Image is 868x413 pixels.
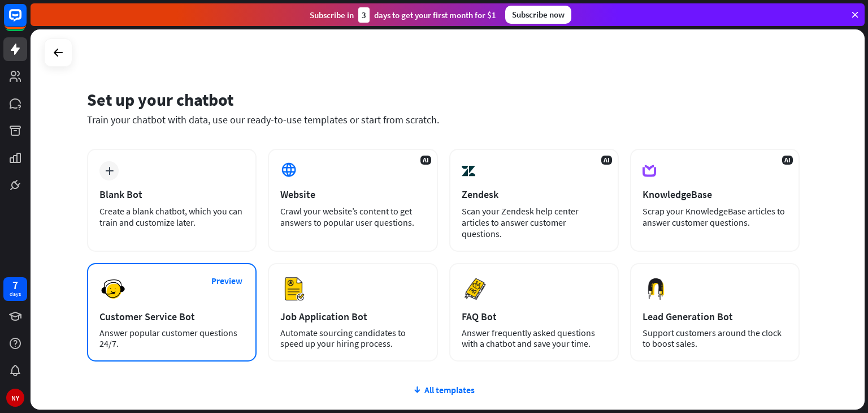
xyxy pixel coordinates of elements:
div: Subscribe in days to get your first month for $1 [310,7,496,23]
div: Create a blank chatbot, which you can train and customize later. [99,205,244,228]
div: Subscribe now [505,6,571,24]
div: Crawl your website’s content to get answers to popular user questions. [280,205,425,228]
div: NY [6,389,24,407]
div: FAQ Bot [462,310,606,323]
div: Scrap your KnowledgeBase articles to answer customer questions. [643,205,787,228]
div: Blank Bot [99,188,244,201]
div: Customer Service Bot [99,310,244,323]
div: Set up your chatbot [87,89,800,110]
div: Scan your Zendesk help center articles to answer customer questions. [462,205,606,239]
div: Answer frequently asked questions with a chatbot and save your time. [462,328,606,349]
div: 7 [12,280,18,290]
div: Automate sourcing candidates to speed up your hiring process. [280,328,425,349]
button: Preview [204,270,249,291]
div: Lead Generation Bot [643,310,787,323]
div: All templates [87,384,800,395]
div: Train your chatbot with data, use our ready-to-use templates or start from scratch. [87,113,800,126]
div: Answer popular customer questions 24/7. [99,328,244,349]
div: Support customers around the clock to boost sales. [643,328,787,349]
div: KnowledgeBase [643,188,787,201]
span: AI [782,156,793,165]
div: Job Application Bot [280,310,425,323]
div: Zendesk [462,188,606,201]
div: 3 [358,7,370,23]
i: plus [105,167,114,175]
a: 7 days [3,277,27,301]
div: days [10,290,21,298]
span: AI [420,156,431,165]
button: Open LiveChat chat widget [9,5,43,38]
span: AI [601,156,612,165]
div: Website [280,188,425,201]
